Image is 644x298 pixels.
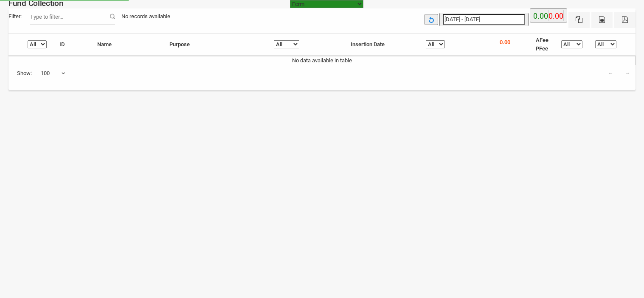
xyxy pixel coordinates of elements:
[115,8,177,25] div: No records available
[91,33,163,56] th: Name
[536,36,548,45] li: AFee
[548,10,563,22] label: 0.00
[41,69,65,78] span: 100
[17,69,32,78] span: Show:
[602,65,619,81] a: ←
[30,8,115,25] input: Filter:
[536,45,548,53] li: PFee
[163,33,268,56] th: Purpose
[614,12,636,28] button: Pdf
[591,12,613,28] button: CSV
[8,56,636,65] td: No data available in table
[40,65,66,81] span: 100
[568,12,590,28] button: Excel
[500,38,510,47] p: 0.00
[53,33,91,56] th: ID
[619,65,636,81] a: →
[530,8,567,22] button: 0.00 0.00
[533,10,548,22] label: 0.00
[344,33,419,56] th: Insertion Date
